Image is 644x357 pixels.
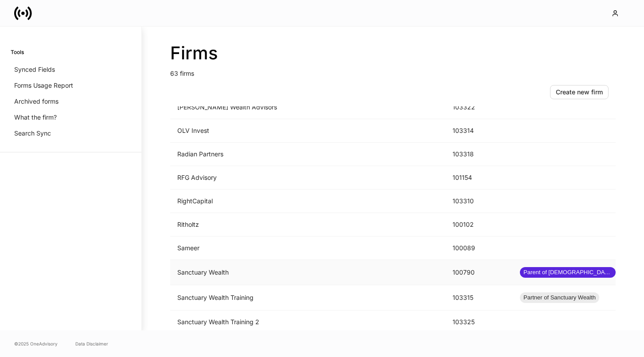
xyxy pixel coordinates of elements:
td: 100089 [445,237,513,260]
h2: Firms [170,43,616,64]
span: Parent of [DEMOGRAPHIC_DATA] firms [520,268,616,277]
td: 103314 [445,119,513,143]
p: Synced Fields [14,65,55,74]
p: 63 firms [170,64,616,78]
span: Partner of Sanctuary Wealth [520,293,599,302]
td: 103325 [445,310,513,334]
td: Sameer [170,237,445,260]
td: 103310 [445,190,513,213]
td: 100790 [445,260,513,285]
td: Sanctuary Wealth Training 2 [170,310,445,334]
a: Data Disclaimer [75,340,108,347]
p: Search Sync [14,129,51,138]
td: [PERSON_NAME] Wealth Advisors [170,96,445,119]
td: RFG Advisory [170,166,445,190]
h6: Tools [11,48,24,56]
span: © 2025 OneAdvisory [14,340,58,347]
td: 103315 [445,285,513,310]
td: 100102 [445,213,513,237]
button: Create new firm [550,85,609,99]
a: What the firm? [11,109,131,125]
td: Sanctuary Wealth [170,260,445,285]
p: Archived forms [14,97,59,106]
a: Forms Usage Report [11,78,131,93]
td: 103322 [445,96,513,119]
td: Sanctuary Wealth Training [170,285,445,310]
div: Create new firm [556,88,603,97]
td: RightCapital [170,190,445,213]
p: What the firm? [14,113,57,122]
td: Ritholtz [170,213,445,237]
a: Synced Fields [11,62,131,78]
p: Forms Usage Report [14,81,73,90]
td: 101154 [445,166,513,190]
td: Radian Partners [170,143,445,166]
td: 103318 [445,143,513,166]
a: Archived forms [11,93,131,109]
td: OLV Invest [170,119,445,143]
a: Search Sync [11,125,131,141]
